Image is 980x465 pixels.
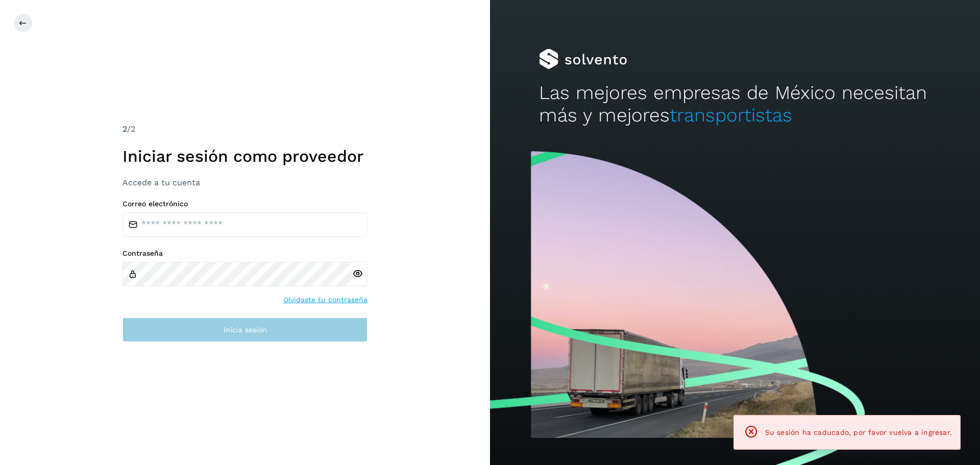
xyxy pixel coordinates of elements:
label: Correo electrónico [122,200,367,208]
span: transportistas [670,104,792,126]
a: Olvidaste tu contraseña [283,295,367,305]
h1: Iniciar sesión como proveedor [122,146,367,166]
span: 2 [122,124,127,134]
div: /2 [122,123,367,135]
button: Inicia sesión [122,317,367,342]
span: Su sesión ha caducado, por favor vuelva a ingresar. [765,428,952,436]
span: Inicia sesión [224,326,267,333]
label: Contraseña [122,249,367,258]
h3: Accede a tu cuenta [122,178,367,187]
h2: Las mejores empresas de México necesitan más y mejores [539,82,931,127]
